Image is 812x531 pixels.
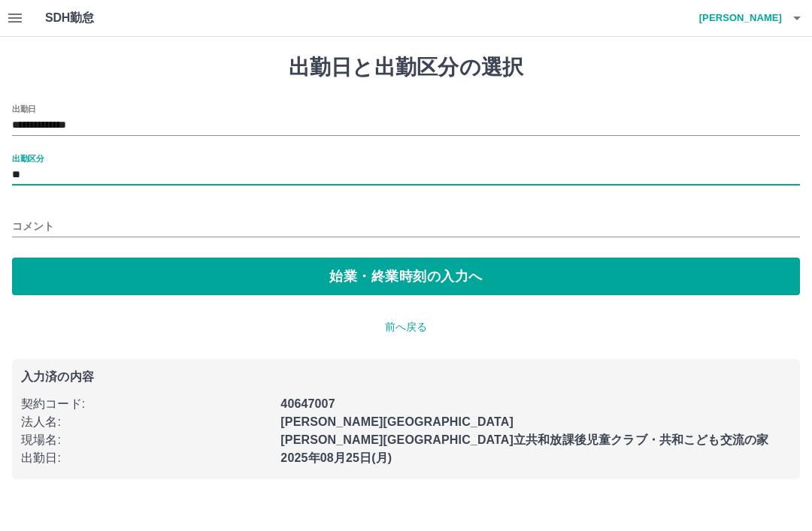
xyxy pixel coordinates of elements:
p: 現場名 : [21,431,271,449]
p: 前へ戻る [12,319,800,335]
h1: 出勤日と出勤区分の選択 [12,55,800,80]
label: 出勤日 [12,103,36,114]
label: 出勤区分 [12,152,44,164]
b: 2025年08月25日(月) [280,451,392,464]
p: 契約コード : [21,395,271,413]
p: 法人名 : [21,413,271,431]
p: 入力済の内容 [21,371,791,383]
b: [PERSON_NAME][GEOGRAPHIC_DATA] [280,415,514,428]
b: 40647007 [280,397,335,410]
b: [PERSON_NAME][GEOGRAPHIC_DATA]立共和放課後児童クラブ・共和こども交流の家 [280,433,768,446]
button: 始業・終業時刻の入力へ [12,258,800,295]
p: 出勤日 : [21,449,271,467]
